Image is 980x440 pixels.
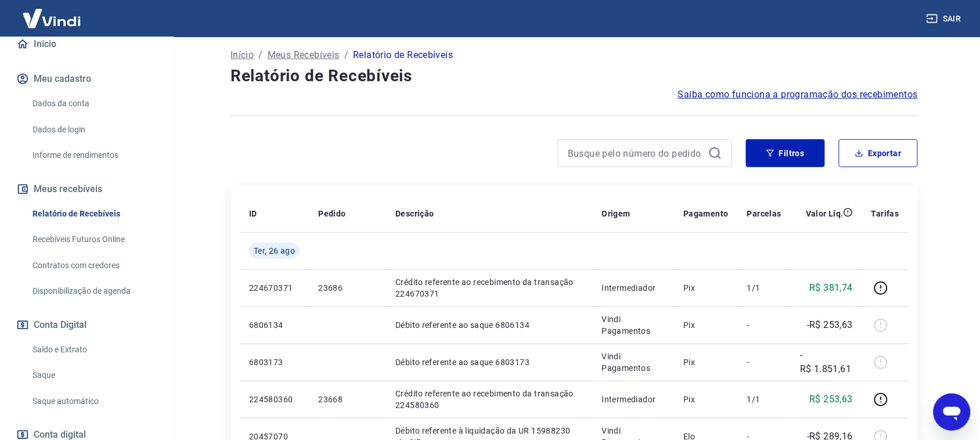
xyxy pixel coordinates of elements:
[395,276,583,300] p: Crédito referente ao recebimento da transação 224670371
[747,356,781,368] p: -
[602,313,665,337] p: Vindi Pagamentos
[230,64,918,88] h4: Relatório de Recebíveis
[28,363,160,387] a: Saque
[602,351,665,374] p: Vindi Pagamentos
[14,312,160,338] button: Conta Digital
[28,143,160,167] a: Informe de rendimentos
[14,66,160,92] button: Meu cadastro
[28,254,160,277] a: Contratos com credores
[747,282,781,294] p: 1/1
[810,392,853,406] p: R$ 253,63
[249,394,300,405] p: 224580360
[353,48,453,62] p: Relatório de Recebíveis
[839,139,918,167] button: Exportar
[318,282,377,294] p: 23686
[258,48,262,62] p: /
[318,208,345,219] p: Pedido
[249,356,300,368] p: 6803173
[746,139,825,167] button: Filtros
[934,394,971,431] iframe: Botão para abrir a janela de mensagens, conversa em andamento
[28,92,160,116] a: Dados da conta
[683,319,729,331] p: Pix
[747,319,781,331] p: -
[28,338,160,362] a: Saldo e Extrato
[395,388,583,411] p: Crédito referente ao recebimento da transação 224580360
[568,145,704,162] input: Busque pelo número do pedido
[249,208,257,219] p: ID
[318,394,377,405] p: 23668
[28,202,160,226] a: Relatório de Recebíveis
[395,356,583,368] p: Débito referente ao saque 6803173
[747,394,781,405] p: 1/1
[230,48,254,62] a: Início
[344,48,348,62] p: /
[683,394,729,405] p: Pix
[678,88,918,102] a: Saiba como funciona a programação dos recebimentos
[800,348,853,376] p: -R$ 1.851,61
[871,208,899,219] p: Tarifas
[28,389,160,413] a: Saque automático
[807,318,853,332] p: -R$ 253,63
[602,282,665,294] p: Intermediador
[14,176,160,202] button: Meus recebíveis
[268,48,340,62] a: Meus Recebíveis
[28,228,160,251] a: Recebíveis Futuros Online
[14,1,89,36] img: Vindi
[810,281,853,295] p: R$ 381,74
[28,118,160,142] a: Dados de login
[14,31,160,57] a: Início
[395,319,583,331] p: Débito referente ao saque 6806134
[249,319,300,331] p: 6806134
[683,356,729,368] p: Pix
[924,8,966,30] button: Sair
[28,279,160,303] a: Disponibilização de agenda
[602,208,630,219] p: Origem
[747,208,781,219] p: Parcelas
[395,208,434,219] p: Descrição
[806,208,844,219] p: Valor Líq.
[254,245,295,257] span: Ter, 26 ago
[249,282,300,294] p: 224670371
[683,208,729,219] p: Pagamento
[602,394,665,405] p: Intermediador
[683,282,729,294] p: Pix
